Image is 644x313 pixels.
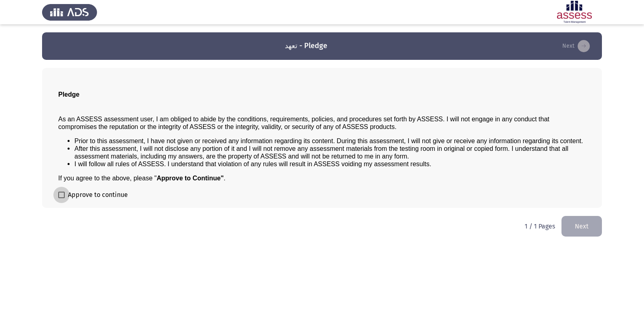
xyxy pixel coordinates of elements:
p: 1 / 1 Pages [525,222,555,230]
span: I will follow all rules of ASSESS. I understand that violation of any rules will result in ASSESS... [74,161,431,167]
button: load next page [561,216,602,237]
span: After this assessment, I will not disclose any portion of it and I will not remove any assessment... [74,145,568,160]
b: Approve to Continue" [157,175,224,182]
span: Pledge [58,91,79,98]
h3: تعهد - Pledge [285,41,327,51]
img: Assess Talent Management logo [42,1,97,23]
span: As an ASSESS assessment user, I am obliged to abide by the conditions, requirements, policies, an... [58,116,549,130]
span: Prior to this assessment, I have not given or received any information regarding its content. Dur... [74,137,583,144]
span: If you agree to the above, please " . [58,175,225,182]
span: Approve to continue [68,190,128,200]
img: Assessment logo of ASSESS Employability - EBI [547,1,602,23]
button: load next page [560,40,592,53]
